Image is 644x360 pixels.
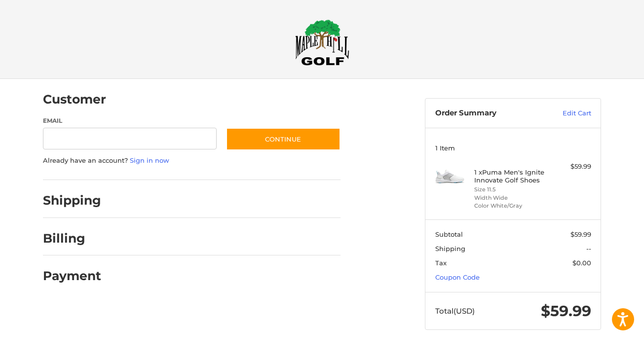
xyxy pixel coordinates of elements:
[43,231,101,246] h2: Billing
[474,168,550,184] h4: 1 x Puma Men's Ignite Innovate Golf Shoes
[552,162,591,172] div: $59.99
[541,302,591,320] span: $59.99
[226,128,341,150] button: Continue
[295,19,349,66] img: Maple Hill Golf
[570,230,591,238] span: $59.99
[586,245,591,252] span: --
[43,268,101,284] h2: Payment
[435,144,591,152] h3: 1 Item
[435,259,447,267] span: Tax
[474,202,550,210] li: Color White/Gray
[43,92,106,107] h2: Customer
[435,245,465,252] span: Shipping
[563,333,644,360] iframe: Google Customer Reviews
[43,116,217,125] label: Email
[541,108,591,118] a: Edit Cart
[572,259,591,267] span: $0.00
[474,194,550,202] li: Width Wide
[130,156,169,164] a: Sign in now
[43,156,341,166] p: Already have an account?
[435,108,541,118] h3: Order Summary
[435,230,463,238] span: Subtotal
[435,273,480,281] a: Coupon Code
[435,306,475,316] span: Total (USD)
[474,185,550,194] li: Size 11.5
[43,193,101,208] h2: Shipping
